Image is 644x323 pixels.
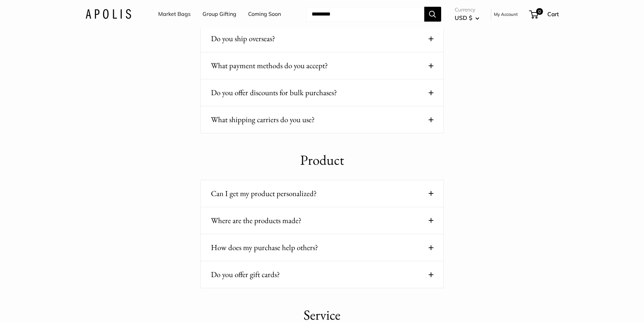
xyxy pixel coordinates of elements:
[158,9,191,19] a: Market Bags
[494,10,518,18] a: My Account
[211,86,433,99] button: Do you offer discounts for bulk purchases?
[211,268,433,281] button: Do you offer gift cards?
[211,32,433,45] button: Do you ship overseas?
[211,214,433,227] button: Where are the products made?
[455,14,472,21] span: USD $
[455,5,479,15] span: Currency
[211,187,433,200] button: Can I get my product personalized?
[455,12,479,23] button: USD $
[86,9,131,19] img: Apolis
[306,7,424,22] input: Search...
[202,9,236,19] a: Group Gifting
[200,150,444,170] h1: Product
[211,113,433,126] button: What shipping carriers do you use?
[424,7,441,22] button: Search
[536,8,543,15] span: 0
[248,9,281,19] a: Coming Soon
[211,59,433,72] button: What payment methods do you accept?
[211,241,433,254] button: How does my purchase help others?
[547,10,559,18] span: Cart
[530,9,559,20] a: 0 Cart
